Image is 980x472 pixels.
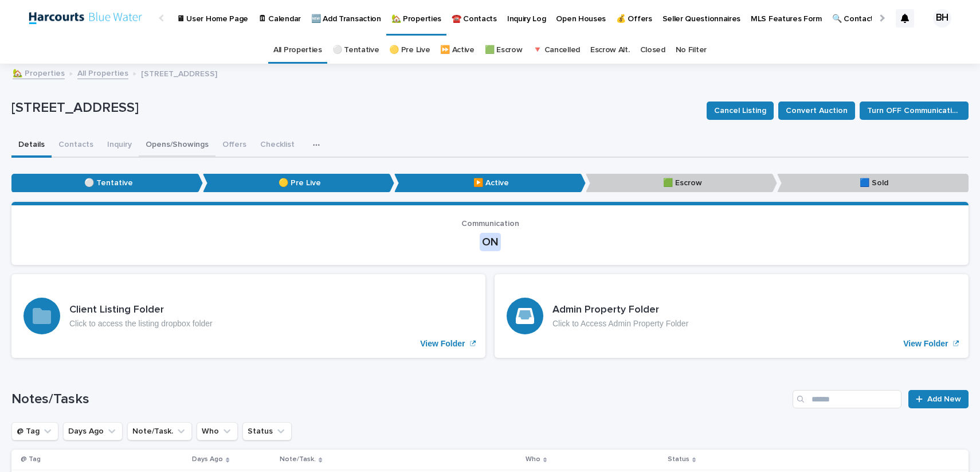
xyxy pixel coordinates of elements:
[197,422,238,440] button: Who
[485,37,523,64] a: 🟩 Escrow
[11,274,485,358] a: View Folder
[11,174,203,193] p: ⚪️ Tentative
[420,339,465,349] p: View Folder
[927,391,961,407] span: Add New
[139,134,215,158] button: Opens/Showings
[714,101,766,120] span: Cancel Listing
[586,174,777,193] p: 🟩 Escrow
[141,67,217,79] p: [STREET_ADDRESS]
[332,37,379,64] a: ⚪️ Tentative
[676,37,707,64] a: No Filter
[867,101,961,120] span: Turn OFF Communication
[280,453,316,466] p: Note/Task.
[640,37,665,64] a: Closed
[903,339,948,349] p: View Folder
[495,274,969,358] a: View Folder
[908,390,969,408] a: Add New
[778,102,855,120] button: Convert Auction
[933,9,951,28] div: BH
[552,319,688,329] p: Click to Access Admin Property Folder
[203,174,394,193] p: 🟡 Pre Live
[253,134,301,158] button: Checklist
[63,422,123,440] button: Days Ago
[786,101,848,120] span: Convert Auction
[100,134,139,158] button: Inquiry
[242,422,292,440] button: Status
[13,66,65,79] a: 🏡 Properties
[461,220,519,228] span: Communication
[532,37,580,64] a: 🔻 Cancelled
[777,174,969,193] p: 🟦 Sold
[215,134,253,158] button: Offers
[69,319,213,329] p: Click to access the listing dropbox folder
[590,37,630,64] a: Escrow Alt.
[11,422,58,440] button: @ Tag
[793,390,901,408] input: Search
[394,174,586,193] p: ▶️ Active
[11,391,788,408] h1: Notes/Tasks
[389,37,430,64] a: 🟡 Pre Live
[668,453,689,466] p: Status
[52,134,100,158] button: Contacts
[69,304,213,317] h3: Client Listing Folder
[273,37,322,64] a: All Properties
[11,100,697,116] p: [STREET_ADDRESS]
[860,102,969,120] button: Turn OFF Communication
[526,453,540,466] p: Who
[707,102,774,120] button: Cancel Listing
[127,422,192,440] button: Note/Task.
[11,134,52,158] button: Details
[77,66,128,79] a: All Properties
[192,453,223,466] p: Days Ago
[23,7,147,30] img: tNrfT9AQRbuT9UvJ4teX
[21,453,41,466] p: @ Tag
[440,37,475,64] a: ⏩ Active
[552,304,688,317] h3: Admin Property Folder
[480,233,501,251] div: ON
